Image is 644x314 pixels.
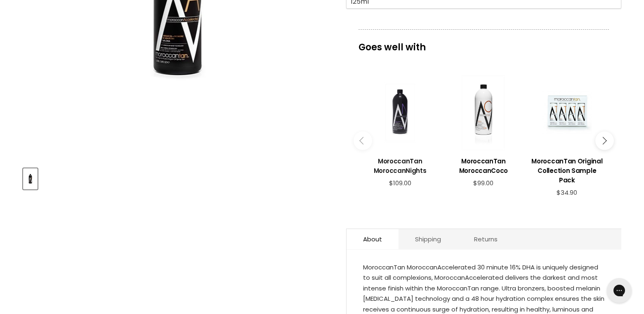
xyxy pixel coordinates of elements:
[23,168,38,189] button: MoroccanTan Moroccan Accelerated
[529,156,604,185] h3: MoroccanTan Original Collection Sample Pack
[363,150,438,179] a: View product:MoroccanTan MoroccanNights
[24,169,37,189] img: MoroccanTan Moroccan Accelerated
[557,188,577,197] span: $34.90
[347,229,399,249] a: About
[22,166,333,189] div: Product thumbnails
[363,156,438,175] h3: MoroccanTan MoroccanNights
[473,179,493,187] span: $99.00
[458,229,514,249] a: Returns
[399,229,458,249] a: Shipping
[359,29,609,57] p: Goes well with
[603,275,636,306] iframe: Gorgias live chat messenger
[446,150,521,179] a: View product:MoroccanTan MoroccanCoco
[446,156,521,175] h3: MoroccanTan MoroccanCoco
[389,179,411,187] span: $109.00
[529,150,604,189] a: View product:MoroccanTan Original Collection Sample Pack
